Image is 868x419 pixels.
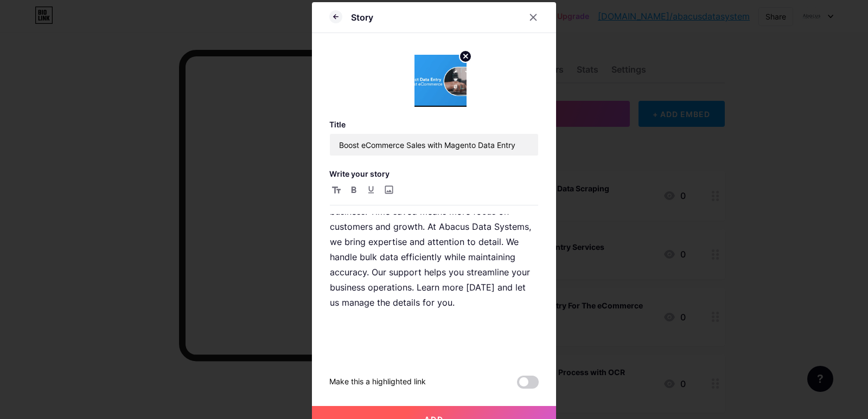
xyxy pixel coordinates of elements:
[330,173,538,310] p: Choosing the right partner for can transform your eCommerce business. Time saved means more focus...
[329,120,539,129] h3: Title
[329,169,539,178] h3: Write your story
[351,11,373,24] div: Story
[329,376,426,389] div: Make this a highlighted link
[330,134,538,156] input: Title
[414,55,467,107] img: link_thumbnail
